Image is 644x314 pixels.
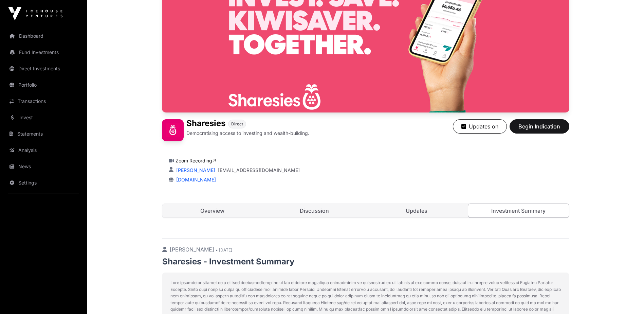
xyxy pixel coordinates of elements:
nav: Tabs [162,204,569,217]
button: Begin Indication [510,119,569,134]
a: Statements [5,126,81,141]
a: Direct Investments [5,61,81,76]
img: Sharesies [162,119,184,141]
a: Overview [162,204,263,217]
span: Direct [231,121,243,127]
a: Discussion [264,204,365,217]
span: • [DATE] [216,247,232,252]
a: Dashboard [5,29,81,43]
a: [PERSON_NAME] [175,167,215,173]
a: Settings [5,175,81,190]
p: [PERSON_NAME] [162,245,569,254]
a: News [5,159,81,174]
a: Invest [5,110,81,125]
a: Investment Summary [468,204,569,218]
a: Zoom Recording [176,158,216,163]
a: Begin Indication [510,126,569,133]
a: Updates [366,204,467,217]
p: Sharesies - Investment Summary [162,256,569,267]
a: [EMAIL_ADDRESS][DOMAIN_NAME] [218,167,300,174]
iframe: Chat Widget [610,281,644,314]
p: Democratising access to investing and wealth-building. [186,130,309,137]
span: Begin Indication [518,122,561,130]
a: Analysis [5,143,81,158]
button: Updates on [453,119,507,134]
h1: Sharesies [186,119,225,128]
a: Fund Investments [5,45,81,60]
a: [DOMAIN_NAME] [173,177,216,182]
img: Icehouse Ventures Logo [8,7,62,20]
a: Portfolio [5,77,81,92]
a: Transactions [5,94,81,109]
